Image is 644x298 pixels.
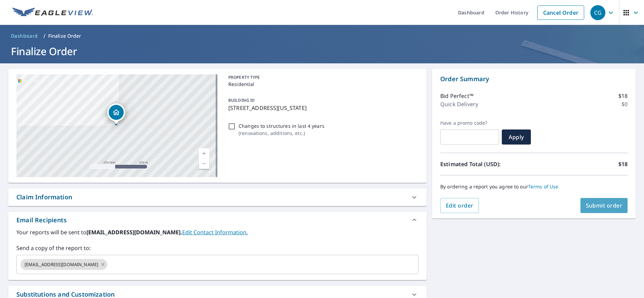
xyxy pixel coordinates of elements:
button: Edit order [440,198,479,213]
p: $0 [621,100,628,108]
button: Apply [502,129,531,145]
p: BUILDING ID [228,97,255,103]
span: [EMAIL_ADDRESS][DOMAIN_NAME] [21,261,102,268]
a: EditContactInfo [182,228,248,236]
div: Claim Information [16,193,72,202]
button: Submit order [580,198,628,213]
b: [EMAIL_ADDRESS][DOMAIN_NAME]. [86,228,182,236]
p: By ordering a report you agree to our [440,184,628,190]
p: $18 [618,92,628,100]
p: Changes to structures in last 4 years [239,122,324,129]
label: Send a copy of the report to: [16,244,418,252]
li: / [43,32,45,40]
p: $18 [618,160,628,168]
p: Estimated Total (USD): [440,160,534,168]
span: Edit order [446,202,473,209]
nav: breadcrumb [8,30,636,41]
p: ( renovations, additions, etc. ) [239,129,324,137]
a: Current Level 17, Zoom Out [199,159,209,169]
div: Dropped pin, building 1, Residential property, 112 N Delaware Ave Tampa, FL 33606 [107,103,125,125]
span: Dashboard [11,33,38,39]
a: Terms of Use [528,183,559,190]
div: Email Recipients [16,215,67,225]
p: Bid Perfect™ [440,92,473,100]
h1: Finalize Order [8,44,636,58]
p: Order Summary [440,74,628,84]
p: Residential [228,80,416,88]
img: EV Logo [12,8,93,18]
span: Apply [507,133,525,141]
p: Finalize Order [48,33,81,39]
a: Cancel Order [537,5,584,20]
div: [EMAIL_ADDRESS][DOMAIN_NAME] [21,259,107,270]
p: Quick Delivery [440,100,478,108]
div: Claim Information [8,188,427,206]
label: Have a promo code? [440,120,499,126]
label: Your reports will be sent to [16,228,418,236]
div: Email Recipients [8,212,427,228]
a: Dashboard [8,30,41,41]
div: CG [590,5,605,20]
a: Current Level 17, Zoom In [199,148,209,159]
p: PROPERTY TYPE [228,74,416,80]
span: Submit order [586,202,622,209]
p: [STREET_ADDRESS][US_STATE] [228,104,416,112]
